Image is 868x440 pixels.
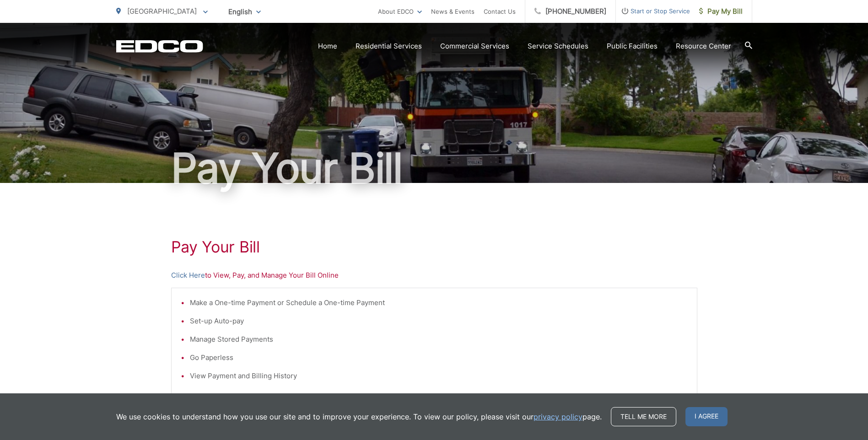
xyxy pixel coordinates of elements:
[190,370,688,381] li: View Payment and Billing History
[171,270,205,281] a: Click Here
[611,407,676,426] a: Tell me more
[484,6,516,17] a: Contact Us
[190,334,688,345] li: Manage Stored Payments
[190,352,688,363] li: Go Paperless
[676,41,731,52] a: Resource Center
[116,40,203,53] a: EDCD logo. Return to the homepage.
[431,6,474,17] a: News & Events
[528,41,588,52] a: Service Schedules
[534,411,582,422] a: privacy policy
[318,41,337,52] a: Home
[171,238,697,256] h1: Pay Your Bill
[116,411,602,422] p: We use cookies to understand how you use our site and to improve your experience. To view our pol...
[190,316,688,327] li: Set-up Auto-pay
[685,407,728,426] span: I agree
[171,270,697,281] p: to View, Pay, and Manage Your Bill Online
[356,41,422,52] a: Residential Services
[440,41,509,52] a: Commercial Services
[221,4,268,20] span: English
[699,6,743,17] span: Pay My Bill
[127,7,197,16] span: [GEOGRAPHIC_DATA]
[190,297,688,308] li: Make a One-time Payment or Schedule a One-time Payment
[607,41,658,52] a: Public Facilities
[378,6,422,17] a: About EDCO
[116,145,752,191] h1: Pay Your Bill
